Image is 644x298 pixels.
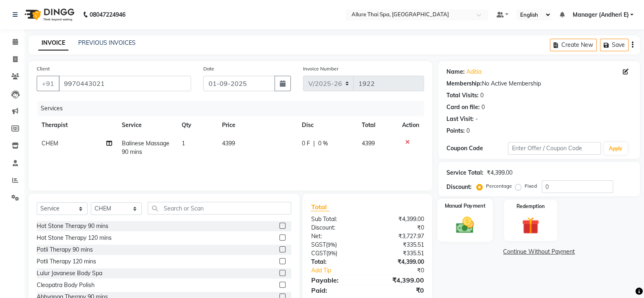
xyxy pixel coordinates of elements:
[305,249,367,258] div: ( )
[78,39,136,46] a: PREVIOUS INVOICES
[305,215,367,223] div: Sub Total:
[367,241,430,249] div: ₹335.51
[466,127,470,135] div: 0
[367,275,430,285] div: ₹4,399.00
[177,116,217,134] th: Qty
[297,116,356,134] th: Disc
[446,127,465,135] div: Points:
[486,182,512,190] label: Percentage
[122,140,169,156] span: Balinese Massage 90 mins
[305,275,367,285] div: Payable:
[466,68,481,76] a: Aditia
[440,248,638,256] a: Continue Without Payment
[572,11,629,19] span: Manager (Andheri E)
[327,241,335,248] span: 9%
[37,116,117,134] th: Therapist
[311,250,326,257] span: CGST
[397,116,424,134] th: Action
[117,116,177,134] th: Service
[362,140,375,147] span: 4399
[37,281,95,289] div: Cleopatra Body Polish
[600,39,629,51] button: Save
[37,65,50,72] label: Client
[444,202,485,210] label: Manual Payment
[446,68,465,76] div: Name:
[203,65,214,72] label: Date
[182,140,185,147] span: 1
[37,269,102,278] div: Lulur Javanese Body Spa
[480,91,484,100] div: 0
[367,249,430,258] div: ₹335.51
[446,79,482,88] div: Membership:
[517,203,545,210] label: Redemption
[148,202,291,215] input: Search or Scan
[90,3,125,26] b: 08047224946
[446,79,632,88] div: No Active Membership
[367,258,430,266] div: ₹4,399.00
[517,215,544,236] img: _gift.svg
[305,241,367,249] div: ( )
[487,169,512,177] div: ₹4,399.00
[367,285,430,295] div: ₹0
[37,101,430,116] div: Services
[311,241,325,248] span: SGST
[367,232,430,241] div: ₹3,727.97
[21,3,77,26] img: logo
[446,169,484,177] div: Service Total:
[475,115,478,123] div: -
[305,266,378,275] a: Add Tip
[367,223,430,232] div: ₹0
[38,36,68,50] a: INVOICE
[37,257,96,266] div: Potli Therapy 120 mins
[311,203,330,211] span: Total
[446,91,479,100] div: Total Visits:
[37,76,59,91] button: +91
[446,144,508,153] div: Coupon Code
[305,258,367,266] div: Total:
[37,245,93,254] div: Potli Therapy 90 mins
[37,234,112,242] div: Hot Stone Therapy 120 mins
[378,266,430,275] div: ₹0
[305,223,367,232] div: Discount:
[217,116,297,134] th: Price
[327,250,335,256] span: 9%
[367,215,430,223] div: ₹4,399.00
[446,115,474,123] div: Last Visit:
[222,140,235,147] span: 4399
[305,285,367,295] div: Paid:
[37,222,108,230] div: Hot Stone Therapy 90 mins
[313,139,314,148] span: |
[508,142,601,155] input: Enter Offer / Coupon Code
[59,76,191,91] input: Search by Name/Mobile/Email/Code
[481,103,485,112] div: 0
[604,142,627,155] button: Apply
[451,215,479,235] img: _cash.svg
[446,103,480,112] div: Card on file:
[301,139,310,148] span: 0 F
[318,139,327,148] span: 0 %
[42,140,58,147] span: CHEM
[303,65,338,72] label: Invoice Number
[446,183,472,191] div: Discount:
[550,39,597,51] button: Create New
[357,116,397,134] th: Total
[525,182,537,190] label: Fixed
[305,232,367,241] div: Net:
